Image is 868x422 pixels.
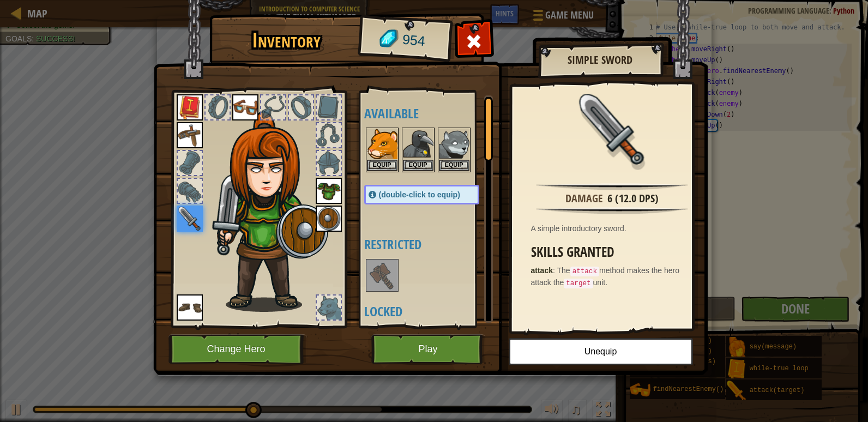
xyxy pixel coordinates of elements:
[379,190,460,199] span: (double-click to equip)
[316,178,342,204] img: portrait.png
[531,266,553,275] strong: attack
[439,129,469,159] img: portrait.png
[564,279,593,288] code: target
[364,237,501,251] h4: Restricted
[367,160,397,171] button: Equip
[536,183,688,190] img: hr.png
[232,94,258,120] img: portrait.png
[177,94,203,120] img: portrait.png
[607,191,659,207] div: 6 (12.0 DPS)
[371,334,485,364] button: Play
[439,160,469,171] button: Equip
[536,207,688,214] img: hr.png
[367,260,397,291] img: portrait.png
[401,30,426,51] span: 954
[403,129,433,159] img: portrait.png
[531,266,680,287] span: The method makes the hero attack the unit.
[553,266,557,275] span: :
[217,29,356,52] h1: Inventory
[531,245,699,260] h3: Skills Granted
[168,334,307,364] button: Change Hero
[570,267,599,276] code: attack
[509,338,693,365] button: Unequip
[577,94,648,165] img: portrait.png
[364,106,501,120] h4: Available
[177,294,203,321] img: portrait.png
[565,191,603,207] div: Damage
[531,223,699,234] div: A simple introductory sword.
[403,160,433,171] button: Equip
[367,129,397,159] img: portrait.png
[316,206,342,232] img: portrait.png
[177,206,203,232] img: portrait.png
[364,304,501,318] h4: Locked
[212,111,329,312] img: female.png
[549,54,652,66] h2: Simple Sword
[177,122,203,148] img: portrait.png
